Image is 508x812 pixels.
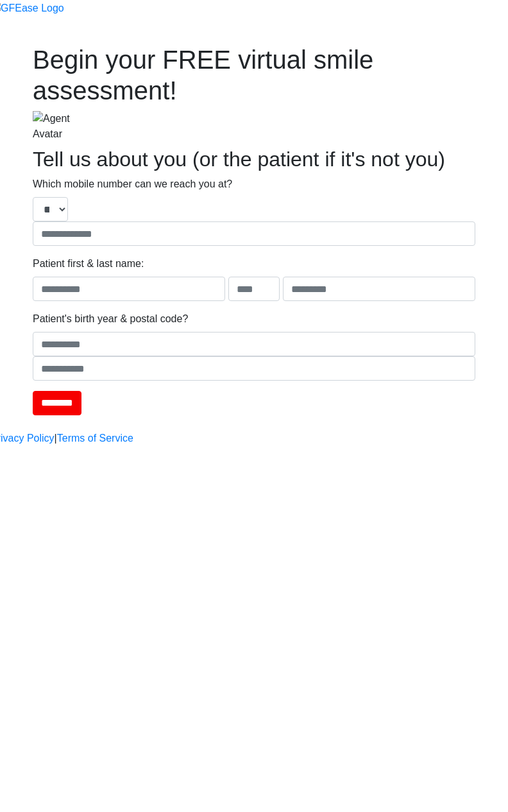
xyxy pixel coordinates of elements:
[57,431,133,446] a: Terms of Service
[33,311,188,327] label: Patient's birth year & postal code?
[33,256,144,272] label: Patient first & last name:
[33,111,90,142] img: Agent Avatar
[33,44,475,106] h1: Begin your FREE virtual smile assessment!
[55,431,57,446] a: |
[33,147,475,171] h2: Tell us about you (or the patient if it's not you)
[33,177,232,192] label: Which mobile number can we reach you at?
